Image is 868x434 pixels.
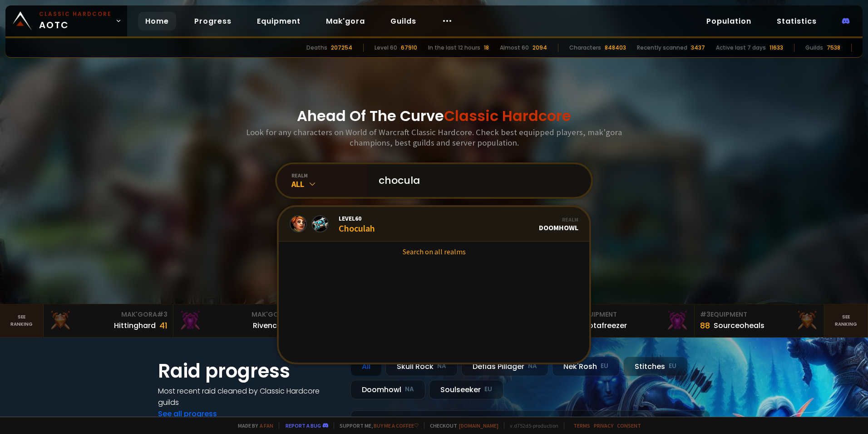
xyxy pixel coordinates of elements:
div: Characters [569,44,601,52]
div: All [291,179,368,189]
a: Mak'Gora#2Rivench100 [173,304,304,337]
div: Defias Pillager [461,357,548,376]
div: Skull Rock [385,357,458,376]
div: All [350,357,382,376]
small: Classic Hardcore [39,10,112,18]
input: Search a character... [373,164,580,197]
div: Doomhowl [539,216,578,232]
small: EU [484,385,492,394]
a: Classic HardcoreAOTC [5,5,127,36]
div: 2094 [533,44,547,52]
a: Population [699,12,759,30]
div: Sourceoheals [714,320,764,331]
div: In the last 12 hours [428,44,480,52]
a: Progress [187,12,239,30]
a: Privacy [594,422,613,429]
a: Buy me a coffee [374,422,419,429]
a: Terms [573,422,590,429]
a: Mak'Gora#3Hittinghard41 [44,304,174,337]
div: Recently scanned [637,44,687,52]
a: [DOMAIN_NAME] [459,422,498,429]
div: 41 [159,319,168,332]
span: Support me, [334,422,419,429]
span: AOTC [39,10,112,32]
small: NA [437,362,446,371]
div: Level 60 [375,44,397,52]
div: Choculah [339,214,375,234]
h1: Raid progress [158,357,340,385]
span: # 3 [700,310,710,319]
a: Equipment [250,12,308,30]
div: 7538 [827,44,840,52]
span: Level 60 [339,214,375,222]
div: 11633 [769,44,783,52]
div: realm [291,172,368,179]
div: Stitches [623,357,688,376]
small: EU [669,362,676,371]
div: Mak'Gora [49,310,168,319]
small: NA [405,385,414,394]
div: Deaths [306,44,327,52]
a: Consent [617,422,641,429]
a: Search on all realms [279,242,589,262]
div: 3437 [691,44,705,52]
div: Guilds [805,44,823,52]
a: Home [138,12,176,30]
div: 67910 [401,44,417,52]
div: Equipment [570,310,689,319]
div: Mak'Gora [179,310,298,319]
div: Active last 7 days [716,44,766,52]
a: See all progress [158,409,217,419]
span: Made by [232,422,273,429]
a: a fan [260,422,273,429]
span: v. d752d5 - production [504,422,558,429]
div: Equipment [700,310,819,319]
div: 848403 [605,44,626,52]
div: Doomhowl [350,380,425,399]
a: #2Equipment88Notafreezer [564,304,695,337]
div: Nek'Rosh [552,357,620,376]
div: 88 [700,319,710,332]
span: Checkout [424,422,498,429]
a: Report a bug [286,422,321,429]
div: Hittinghard [114,320,156,331]
div: Realm [539,216,578,223]
div: 207254 [331,44,352,52]
div: Notafreezer [583,320,627,331]
div: Soulseeker [429,380,503,399]
small: NA [528,362,537,371]
a: Mak'gora [319,12,372,30]
span: Classic Hardcore [444,106,571,126]
span: # 3 [157,310,168,319]
h1: Ahead Of The Curve [297,105,571,127]
a: Guilds [383,12,424,30]
a: Statistics [769,12,824,30]
small: EU [601,362,608,371]
a: #3Equipment88Sourceoheals [695,304,825,337]
div: 18 [484,44,489,52]
a: Seeranking [824,304,868,337]
a: Level60ChoculahRealmDoomhowl [279,207,589,242]
div: Rivench [253,320,281,331]
h3: Look for any characters on World of Warcraft Classic Hardcore. Check best equipped players, mak'g... [242,127,626,148]
div: Almost 60 [500,44,529,52]
h4: Most recent raid cleaned by Classic Hardcore guilds [158,385,340,408]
